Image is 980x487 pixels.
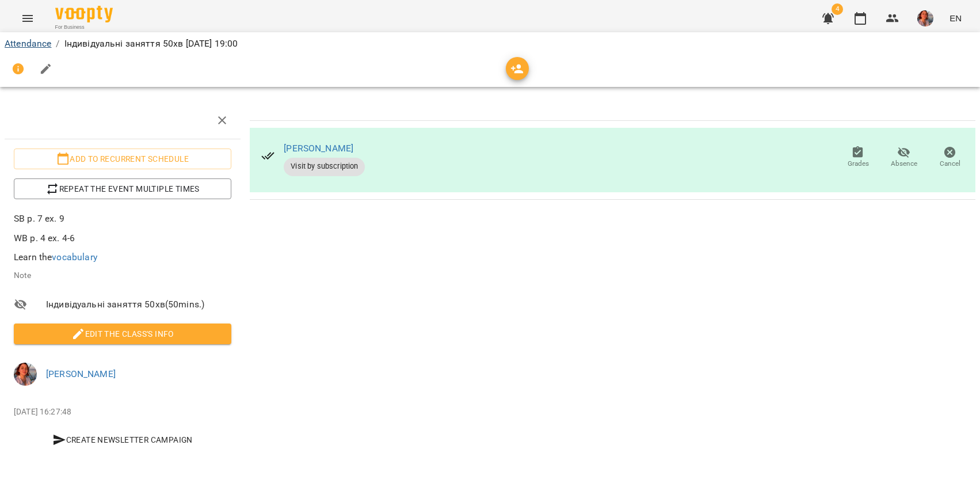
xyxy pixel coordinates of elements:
p: SB p. 7 ex. 9 [14,212,231,226]
span: EN [950,12,962,24]
p: Note [14,270,231,281]
img: Voopty Logo [55,6,113,22]
img: 1ca8188f67ff8bc7625fcfef7f64a17b.jpeg [14,363,37,386]
button: EN [945,7,966,29]
p: Індивідуальні заняття 50хв [DATE] 19:00 [64,37,238,51]
button: Add to recurrent schedule [14,149,231,169]
button: Menu [14,5,41,32]
span: Absence [891,159,917,169]
nav: breadcrumb [5,37,975,51]
span: Cancel [940,159,960,169]
span: 4 [832,3,843,15]
a: vocabulary [52,252,97,262]
button: Create Newsletter Campaign [14,429,231,450]
button: Repeat the event multiple times [14,178,231,199]
button: Grades [835,142,881,174]
button: Absence [881,142,927,174]
img: 1ca8188f67ff8bc7625fcfef7f64a17b.jpeg [917,10,933,26]
p: WB p. 4 ex. 4-6 [14,231,231,245]
span: For Business [55,24,113,31]
span: Create Newsletter Campaign [18,433,227,447]
p: [DATE] 16:27:48 [14,406,231,418]
li: / [56,37,59,51]
span: Grades [848,159,869,169]
a: [PERSON_NAME] [46,368,116,379]
a: Attendance [5,38,51,49]
span: Add to recurrent schedule [23,152,222,166]
p: Learn the [14,250,231,264]
span: Індивідуальні заняття 50хв ( 50 mins. ) [46,298,231,311]
button: Cancel [927,142,973,174]
button: Edit the class's Info [14,324,231,344]
span: Repeat the event multiple times [23,182,222,196]
span: Edit the class's Info [23,327,222,341]
a: [PERSON_NAME] [284,143,353,154]
span: Visit by subscription [284,161,365,172]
